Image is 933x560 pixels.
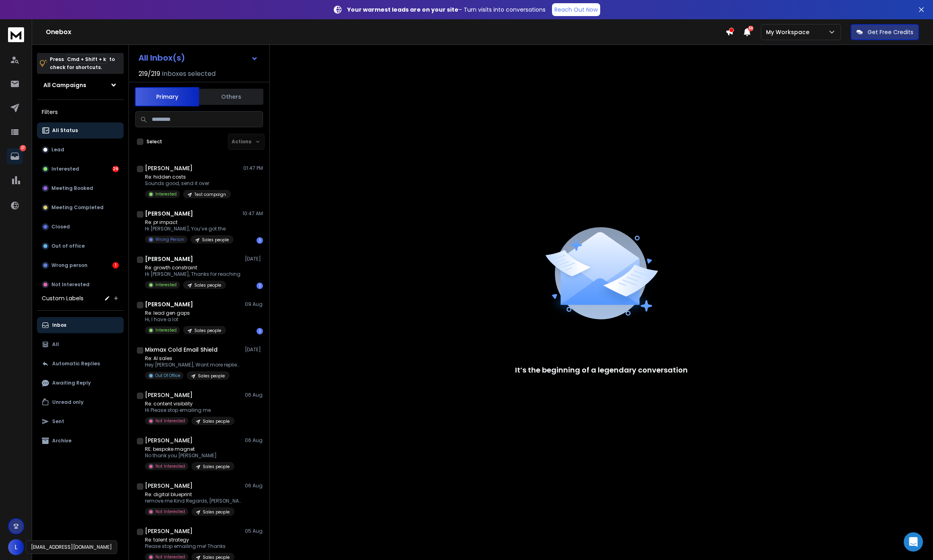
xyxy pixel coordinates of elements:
p: Re: pr impact [145,219,234,226]
span: Cmd + Shift + k [66,55,107,64]
button: Automatic Replies [37,356,124,372]
p: Closed [51,224,70,230]
button: Sent [37,413,124,430]
p: remove me Kind Regards, [PERSON_NAME] [145,498,241,504]
p: All [52,341,59,348]
button: Lead [37,142,124,158]
p: Out of office [51,243,85,249]
button: All Status [37,122,124,138]
span: 50 [748,26,754,31]
p: Hi Please stop emailing me [145,407,234,413]
p: [DATE] [245,256,263,262]
p: Not Interested [155,418,185,424]
h1: [PERSON_NAME] [145,164,193,172]
p: Not Interested [155,509,185,515]
p: Archive [52,438,71,444]
button: Inbox [37,317,124,333]
p: Awaiting Reply [52,380,91,386]
button: Others [199,88,263,106]
h1: Mixmax Cold Email Shield [145,346,218,354]
button: L [8,539,24,555]
p: Sales people [194,282,221,288]
p: 06 Aug [245,483,263,489]
p: Hey [PERSON_NAME], Want more replies to [145,362,241,368]
h3: Custom Labels [42,294,84,302]
div: Open Intercom Messenger [904,532,923,552]
label: Select [147,138,162,145]
p: – Turn visits into conversations [347,6,546,14]
h3: Inboxes selected [162,69,216,79]
p: 06 Aug [245,392,263,398]
p: 05 Aug [245,528,263,534]
p: Hi, I have a lot [145,316,226,323]
p: Hi [PERSON_NAME], Thanks for reaching [145,271,240,277]
p: Sounds good, send it over [145,180,231,187]
button: All Campaigns [37,77,124,93]
p: Sales people [203,464,230,470]
p: Reach Out Now [554,6,598,14]
p: It’s the beginning of a legendary conversation [515,365,688,376]
p: 09 Aug [245,301,263,307]
p: Wrong person [51,262,88,269]
div: 26 [112,166,119,172]
p: Re: talent strategy [145,537,234,543]
p: Sent [52,418,64,425]
p: Interested [155,282,177,288]
p: 27 [20,145,26,151]
h1: [PERSON_NAME] [145,255,193,263]
p: Interested [155,327,177,333]
p: Lead [51,147,64,153]
div: 1 [257,328,263,334]
span: 219 / 219 [139,69,160,79]
button: Closed [37,219,124,235]
p: Automatic Replies [52,360,100,367]
button: Out of office [37,238,124,254]
a: Reach Out Now [552,3,600,16]
p: [DATE] [245,346,263,353]
p: Re: digital blueprint [145,491,241,498]
p: Meeting Completed [51,204,104,211]
button: Interested26 [37,161,124,177]
h3: Filters [37,106,124,118]
button: Meeting Completed [37,200,124,216]
p: Re: AI sales [145,355,241,362]
p: Sales people [202,237,229,243]
p: All Status [52,127,78,134]
p: Re: lead gen gaps [145,310,226,316]
p: Hi [PERSON_NAME], You’ve got the [145,226,234,232]
p: Re: content visibility [145,401,234,407]
h1: [PERSON_NAME] [145,210,193,218]
h1: [PERSON_NAME] [145,391,193,399]
p: Wrong Person [155,236,184,242]
p: Out Of Office [155,373,180,379]
h1: [PERSON_NAME] [145,482,193,490]
button: Unread only [37,394,124,410]
p: Sales people [194,328,221,334]
p: Sales people [203,418,230,424]
p: Test campaign [194,191,226,198]
strong: Your warmest leads are on your site [347,6,458,14]
p: Sales people [198,373,225,379]
p: Meeting Booked [51,185,93,191]
button: Archive [37,433,124,449]
div: [EMAIL_ADDRESS][DOMAIN_NAME] [26,540,117,554]
div: 1 [112,262,119,269]
p: My Workspace [766,28,813,36]
button: All [37,336,124,352]
h1: Onebox [46,27,725,37]
h1: [PERSON_NAME] [145,527,193,535]
p: RE: bespoke magnet [145,446,234,452]
p: Press to check for shortcuts. [50,55,115,71]
div: 1 [257,237,263,244]
p: Inbox [52,322,66,328]
h1: [PERSON_NAME] [145,300,193,308]
button: Wrong person1 [37,257,124,273]
p: Re: hidden costs [145,174,231,180]
h1: All Inbox(s) [139,54,185,62]
p: Not Interested [155,554,185,560]
p: Interested [155,191,177,197]
p: 10:47 AM [242,210,263,217]
button: Get Free Credits [851,24,919,40]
